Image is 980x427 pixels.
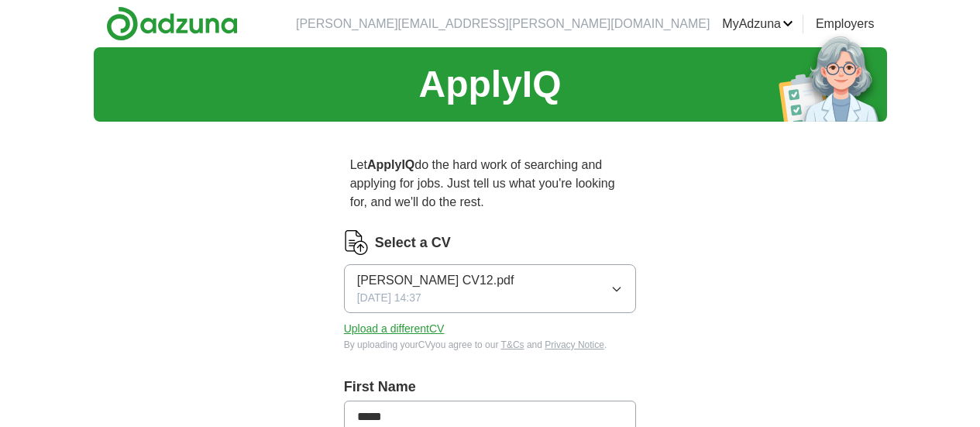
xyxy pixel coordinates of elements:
[106,6,238,41] img: Adzuna logo
[375,232,451,253] label: Select a CV
[344,377,637,398] label: First Name
[501,339,524,350] a: T&Cs
[816,15,875,33] a: Employers
[344,150,637,218] p: Let do the hard work of searching and applying for jobs. Just tell us what you're looking for, an...
[344,230,369,255] img: CV Icon
[722,15,793,33] a: MyAdzuna
[357,290,421,306] span: [DATE] 14:37
[418,57,561,112] h1: ApplyIQ
[367,158,414,171] strong: ApplyIQ
[545,339,604,350] a: Privacy Notice
[296,15,710,33] li: [PERSON_NAME][EMAIL_ADDRESS][PERSON_NAME][DOMAIN_NAME]
[344,321,445,337] button: Upload a differentCV
[344,338,637,352] div: By uploading your CV you agree to our and .
[357,271,514,290] span: [PERSON_NAME] CV12.pdf
[344,264,637,313] button: [PERSON_NAME] CV12.pdf[DATE] 14:37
